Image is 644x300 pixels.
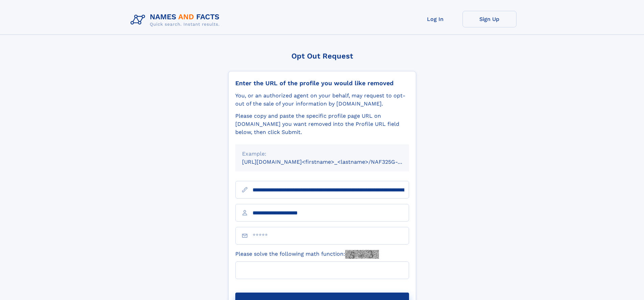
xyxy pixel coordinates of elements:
[235,92,409,108] div: You, or an authorized agent on your behalf, may request to opt-out of the sale of your informatio...
[235,112,409,136] div: Please copy and paste the specific profile page URL on [DOMAIN_NAME] you want removed into the Pr...
[228,52,416,60] div: Opt Out Request
[128,11,225,29] img: Logo Names and Facts
[235,250,379,259] label: Please solve the following math function:
[462,11,517,27] a: Sign Up
[242,159,422,165] small: [URL][DOMAIN_NAME]<firstname>_<lastname>/NAF325G-xxxxxxxx
[408,11,462,27] a: Log In
[235,79,409,87] div: Enter the URL of the profile you would like removed
[242,150,402,158] div: Example:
